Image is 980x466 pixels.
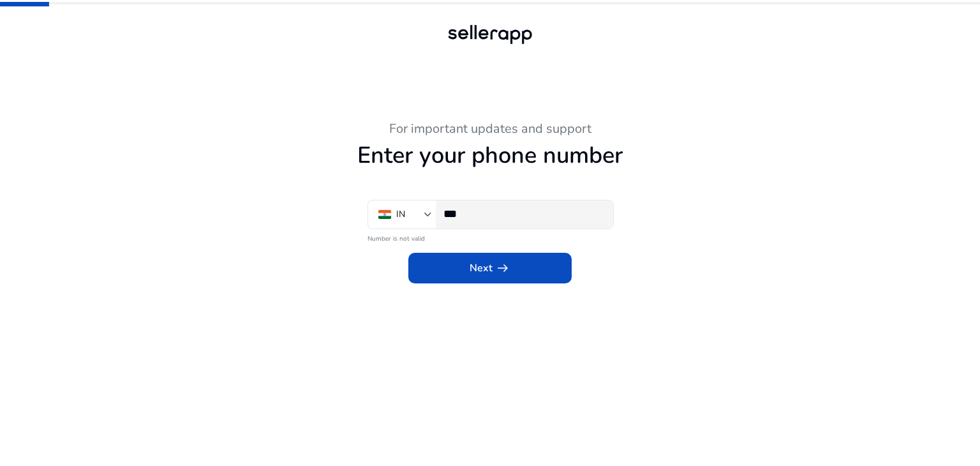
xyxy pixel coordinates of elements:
[139,121,841,137] h3: For important updates and support
[367,230,612,244] mat-error: Number is not valid
[139,142,841,169] h1: Enter your phone number
[470,260,510,276] span: Next
[495,260,510,276] span: arrow_right_alt
[396,207,405,222] div: IN
[408,253,572,283] button: Nextarrow_right_alt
